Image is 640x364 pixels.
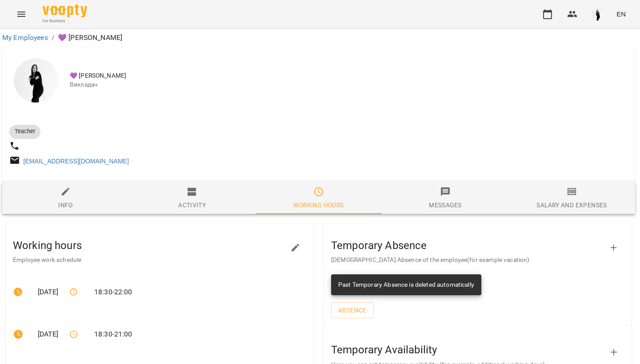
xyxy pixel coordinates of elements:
a: My Employees [2,33,48,42]
nav: breadcrumb [2,32,635,43]
span: Teacher [9,127,40,135]
span: 18:30 - 21:00 [94,329,132,340]
span: Absence [338,305,367,316]
p: 💜 [PERSON_NAME] [58,32,122,43]
img: 041a4b37e20a8ced1a9815ab83a76d22.jpeg [592,8,604,20]
h3: Temporary Absence [331,240,610,251]
span: [DATE] [38,329,55,340]
h3: Temporary Availability [331,344,610,356]
div: Working hours [293,200,344,210]
div: Salary and Expenses [536,200,607,210]
a: [EMAIL_ADDRESS][DOMAIN_NAME] [24,158,129,165]
button: EN [613,6,629,22]
button: Menu [11,4,32,25]
li: / [52,32,54,43]
span: 💜 [PERSON_NAME] [70,71,628,80]
div: Messages [429,200,461,210]
div: Past Temporary Absence is deleted automatically [338,277,474,293]
h3: Working hours [13,240,292,251]
span: EN [616,9,626,19]
span: [DATE] [38,287,55,297]
div: Activity [178,200,206,210]
span: For Business [43,18,87,24]
div: Info [58,200,73,210]
span: Викладач [70,80,628,89]
p: [DEMOGRAPHIC_DATA] Absence of the employee(for example vacation) [331,256,610,265]
img: Voopty Logo [43,4,87,17]
img: 💜 Овчарова Єлизавета Дмитрівна [14,58,58,103]
p: Employee work schedule [13,256,292,265]
span: 18:30 - 22:00 [94,287,132,297]
button: Absence [331,302,374,318]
